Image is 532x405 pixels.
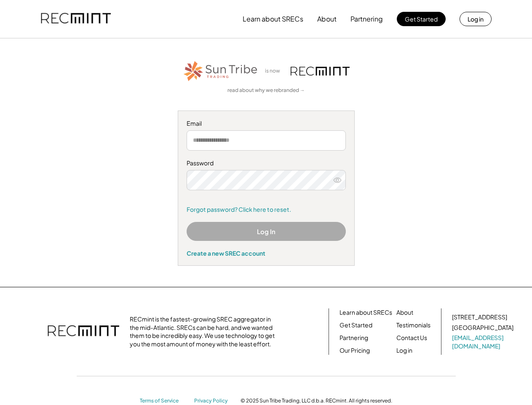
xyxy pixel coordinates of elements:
[350,11,383,27] button: Partnering
[452,313,507,321] div: [STREET_ADDRESS]
[227,87,305,94] a: read about why we rebranded →
[243,11,303,27] button: Learn about SRECs
[291,67,350,76] img: recmint-logotype%403x.png
[187,119,346,128] div: Email
[396,346,412,355] a: Log in
[340,346,370,355] a: Our Pricing
[452,324,513,332] div: [GEOGRAPHIC_DATA]
[460,12,492,26] button: Log in
[130,315,279,348] div: RECmint is the fastest-growing SREC aggregator in the mid-Atlantic. SRECs can be hard, and we wan...
[340,321,372,329] a: Get Started
[187,205,346,214] a: Forgot password? Click here to reset.
[187,159,346,167] div: Password
[452,334,515,350] a: [EMAIL_ADDRESS][DOMAIN_NAME]
[194,397,232,405] a: Privacy Policy
[340,334,368,342] a: Partnering
[48,317,119,346] img: recmint-logotype%403x.png
[396,308,413,317] a: About
[187,222,346,241] button: Log In
[396,321,430,329] a: Testimonials
[183,59,259,83] img: STT_Horizontal_Logo%2B-%2BColor.png
[241,397,392,404] div: © 2025 Sun Tribe Trading, LLC d.b.a. RECmint. All rights reserved.
[140,397,186,405] a: Terms of Service
[187,249,346,257] div: Create a new SREC account
[263,67,286,75] div: is now
[317,11,337,27] button: About
[396,334,427,342] a: Contact Us
[41,5,111,33] img: recmint-logotype%403x.png
[397,12,446,26] button: Get Started
[340,308,392,317] a: Learn about SRECs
